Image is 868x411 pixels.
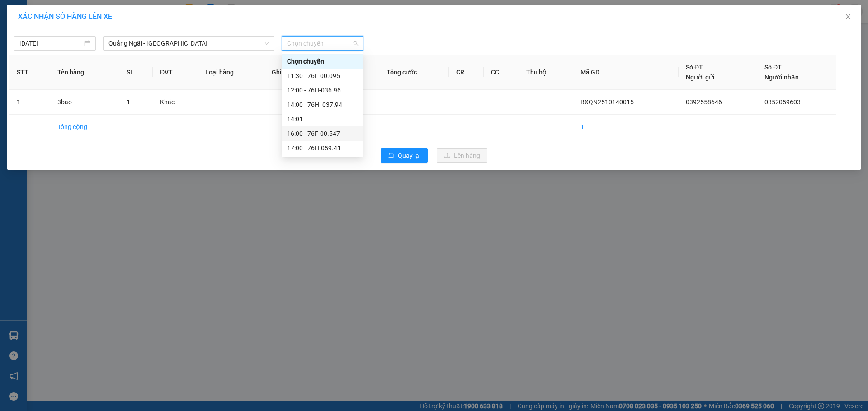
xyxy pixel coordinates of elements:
th: Loại hàng [198,55,265,90]
span: down [264,41,269,46]
span: XÁC NHẬN SỐ HÀNG LÊN XE [18,12,112,21]
td: Tổng cộng [50,115,119,139]
span: Số ĐT [764,64,782,71]
input: 14/10/2025 [19,38,82,48]
button: uploadLên hàng [437,148,487,163]
div: Chọn chuyến [282,54,363,69]
div: 16:00 - 76F-00.547 [287,129,358,139]
span: 1 [127,98,130,106]
span: Chọn chuyến [287,37,358,50]
div: Chọn chuyến [287,56,358,66]
span: Người gửi [686,74,715,81]
th: STT [9,55,50,90]
th: Thu hộ [519,55,573,90]
span: Số ĐT [686,64,703,71]
th: Tổng cước [379,55,449,90]
span: Người nhận [764,74,799,81]
th: ĐVT [153,55,198,90]
th: Tên hàng [50,55,119,90]
td: Khác [153,90,198,115]
span: Quảng Ngãi - Vũng Tàu [108,37,269,50]
div: 11:30 - 76F-00.095 [287,71,358,81]
td: 1 [573,115,679,139]
div: 17:00 - 76H-059.41 [287,143,358,153]
span: 0392558646 [686,98,722,106]
span: close [844,13,852,20]
th: SL [119,55,153,90]
button: rollbackQuay lại [381,148,428,163]
td: 1 [9,90,50,115]
span: rollback [388,152,394,160]
div: 14:00 - 76H -037.94 [287,100,358,110]
div: 14:01 [287,114,358,124]
span: BXQN2510140015 [580,98,634,106]
th: CC [484,55,519,90]
span: 0352059603 [764,98,801,106]
div: 12:00 - 76H-036.96 [287,85,358,95]
th: Ghi chú [264,55,321,90]
th: CR [449,55,484,90]
th: Mã GD [573,55,679,90]
td: 3bao [50,90,119,115]
span: Quay lại [398,151,420,161]
button: Close [835,5,861,30]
